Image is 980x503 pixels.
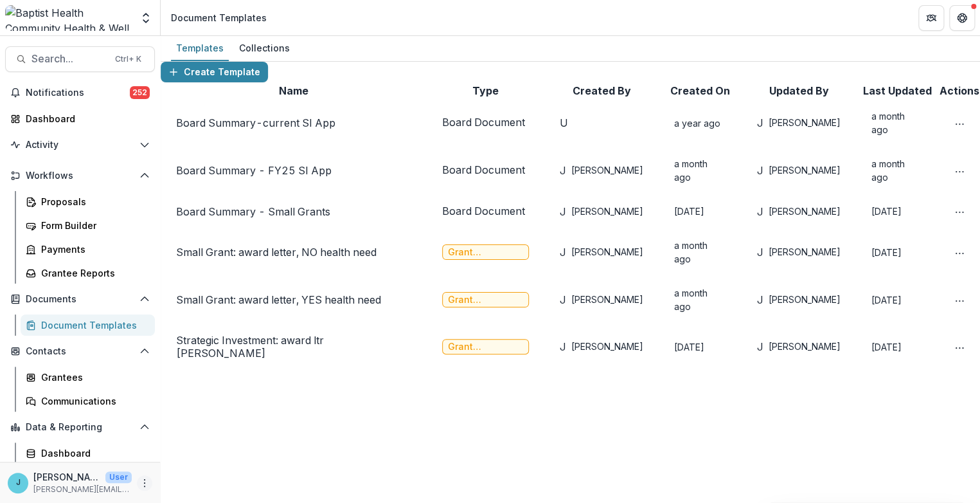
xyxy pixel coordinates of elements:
div: Grantee Reports [41,266,145,280]
div: Jennifer [560,247,566,257]
span: Contacts [26,346,134,357]
span: [DATE] [674,206,704,217]
div: Templates [171,39,229,57]
span: [PERSON_NAME] [571,246,643,259]
button: Notifications252 [5,82,155,103]
th: Created On [659,82,742,99]
button: Open Activity [5,134,155,155]
div: Document Templates [171,11,267,24]
div: Grantees [41,370,145,384]
p: [PERSON_NAME][EMAIL_ADDRESS][PERSON_NAME][DOMAIN_NAME] [33,484,132,495]
nav: breadcrumb [166,8,272,27]
a: Dashboard [21,443,155,464]
span: [PERSON_NAME] [571,293,643,306]
span: Grant Agreement [448,295,524,306]
span: Workflows [26,170,134,181]
span: Grant Agreement [448,247,524,258]
button: Open Documents [5,289,155,309]
span: [PERSON_NAME] [769,293,841,306]
div: Jennifer [560,342,566,352]
span: [PERSON_NAME] [769,246,841,259]
div: Collections [234,39,295,57]
span: Board Document [442,205,530,217]
a: Small Grant: award letter, YES health need [176,293,381,306]
button: More [137,475,152,491]
a: Proposals [21,191,155,212]
a: Small Grant: award letter, NO health need [176,246,377,259]
div: Dashboard [26,112,145,125]
a: Form Builder [21,215,155,236]
button: Get Help [949,5,975,31]
button: More Action [954,293,965,306]
button: More Action [954,246,965,259]
span: [DATE] [871,295,902,306]
a: Board Summary - FY25 SI App [176,164,332,177]
div: Jennifer [757,247,763,257]
span: Activity [26,140,134,151]
span: [PERSON_NAME] [769,164,841,177]
a: Grantee Reports [21,262,155,284]
button: More Action [954,340,965,353]
th: Created By [544,82,659,99]
button: Partners [918,5,944,31]
button: More Action [954,116,965,129]
button: Search... [5,46,155,72]
span: [PERSON_NAME] [769,340,841,353]
th: Name [161,82,427,99]
div: Jennifer [757,165,763,176]
span: Grant Agreement [448,342,524,352]
span: [PERSON_NAME] [769,205,841,218]
a: Collections [234,36,295,61]
span: [DATE] [674,342,704,352]
span: a month ago [674,288,708,312]
span: [DATE] [871,206,902,217]
span: Search... [31,53,107,65]
div: Ctrl + K [112,52,144,66]
div: Jennifer [560,165,566,176]
a: Grantees [21,367,155,388]
span: Board Document [442,116,530,129]
span: Data & Reporting [26,422,134,433]
a: Payments [21,239,155,260]
a: Dashboard [5,108,155,129]
div: Jennifer [560,206,566,217]
a: Communications [21,390,155,412]
p: User [105,471,132,483]
span: a year ago [674,118,720,129]
div: Jennifer [757,295,763,305]
th: Actions [939,82,980,99]
p: [PERSON_NAME] [33,470,100,484]
div: Jennifer [16,479,21,487]
div: Communications [41,394,145,408]
div: Form Builder [41,219,145,232]
span: [PERSON_NAME] [571,164,643,177]
button: More Action [954,205,965,218]
span: 252 [130,86,150,99]
div: Jennifer [757,342,763,352]
span: [PERSON_NAME] [571,340,643,353]
button: Create Template [161,62,268,82]
th: Type [427,82,545,99]
div: Unknown [560,118,568,128]
span: a month ago [674,158,708,183]
span: [DATE] [871,342,902,352]
button: Open Workflows [5,165,155,186]
button: Open entity switcher [137,5,155,31]
button: More Action [954,164,965,177]
span: [DATE] [871,247,902,258]
a: Templates [171,36,229,61]
span: Board Document [442,164,530,176]
a: Strategic Investment: award ltr [PERSON_NAME] [176,334,324,360]
span: [PERSON_NAME] [571,205,643,218]
span: Notifications [26,87,130,98]
div: Proposals [41,195,145,208]
a: Board Summary - Small Grants [176,205,330,218]
th: Last Updated [856,82,939,99]
div: Jennifer [757,118,763,128]
div: Payments [41,242,145,256]
div: Dashboard [41,446,145,460]
span: a month ago [871,158,905,183]
a: Document Templates [21,315,155,336]
span: [PERSON_NAME] [769,116,841,129]
th: Updated By [742,82,856,99]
